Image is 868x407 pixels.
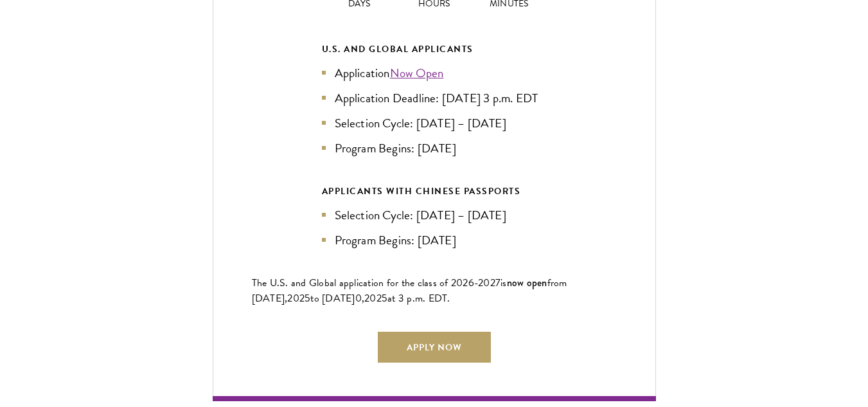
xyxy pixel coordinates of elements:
span: , [362,291,364,306]
span: 0 [355,291,362,306]
span: The U.S. and Global application for the class of 202 [252,275,468,291]
span: 7 [495,275,500,291]
a: Now Open [390,64,444,82]
span: 6 [468,275,474,291]
span: 202 [364,291,382,306]
span: -202 [474,275,495,291]
li: Application [322,64,547,82]
span: 5 [382,291,387,306]
span: from [DATE], [252,275,567,306]
li: Program Begins: [DATE] [322,231,547,249]
span: at 3 p.m. EDT. [387,291,450,306]
span: 202 [287,291,305,306]
a: Apply Now [378,332,491,363]
li: Selection Cycle: [DATE] – [DATE] [322,206,547,224]
span: 5 [305,291,310,306]
li: Application Deadline: [DATE] 3 p.m. EDT [322,89,547,107]
span: to [DATE] [310,291,355,306]
span: is [500,275,507,291]
div: APPLICANTS WITH CHINESE PASSPORTS [322,183,547,199]
span: now open [507,275,547,290]
div: U.S. and Global Applicants [322,41,547,57]
li: Selection Cycle: [DATE] – [DATE] [322,114,547,132]
li: Program Begins: [DATE] [322,139,547,158]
